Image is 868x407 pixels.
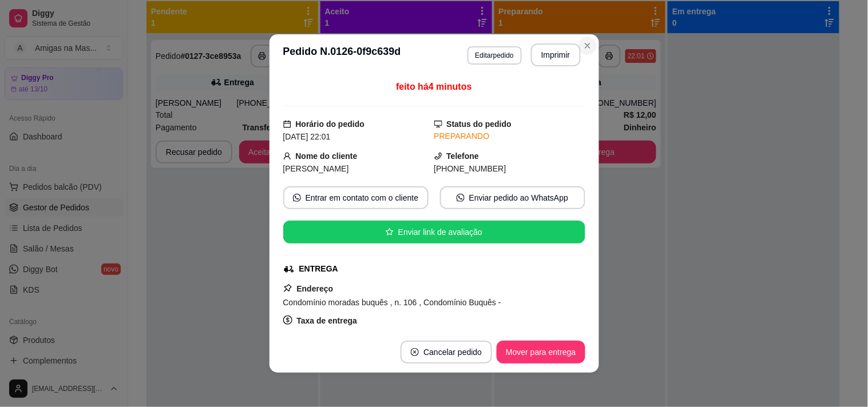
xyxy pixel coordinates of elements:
[297,316,358,325] strong: Taxa de entrega
[283,152,291,160] span: user
[396,82,471,91] span: feito há 4 minutos
[434,120,442,128] span: desktop
[293,194,301,202] span: whats-app
[411,348,419,356] span: close-circle
[386,228,394,236] span: star
[283,284,292,293] span: pushpin
[296,151,358,161] strong: Nome do cliente
[440,186,585,209] button: whats-appEnviar pedido ao WhatsApp
[283,120,291,128] span: calendar
[434,130,585,142] div: PREPARANDO
[497,341,585,364] button: Mover para entrega
[283,298,501,307] span: Condomínio moradas buquês , n. 106 , Condomínio Buquês -
[467,46,522,65] button: Editarpedido
[283,186,429,209] button: whats-appEntrar em contato com o cliente
[434,164,506,173] span: [PHONE_NUMBER]
[296,119,365,129] strong: Horário do pedido
[578,37,597,55] button: Close
[283,164,349,173] span: [PERSON_NAME]
[299,263,338,275] div: ENTREGA
[447,151,479,161] strong: Telefone
[283,132,331,141] span: [DATE] 22:01
[283,316,292,325] span: dollar
[531,43,581,66] button: Imprimir
[283,221,585,244] button: starEnviar link de avaliação
[434,152,442,160] span: phone
[401,341,492,364] button: close-circleCancelar pedido
[457,194,465,202] span: whats-app
[283,43,401,66] h3: Pedido N. 0126-0f9c639d
[447,119,512,129] strong: Status do pedido
[297,284,334,293] strong: Endereço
